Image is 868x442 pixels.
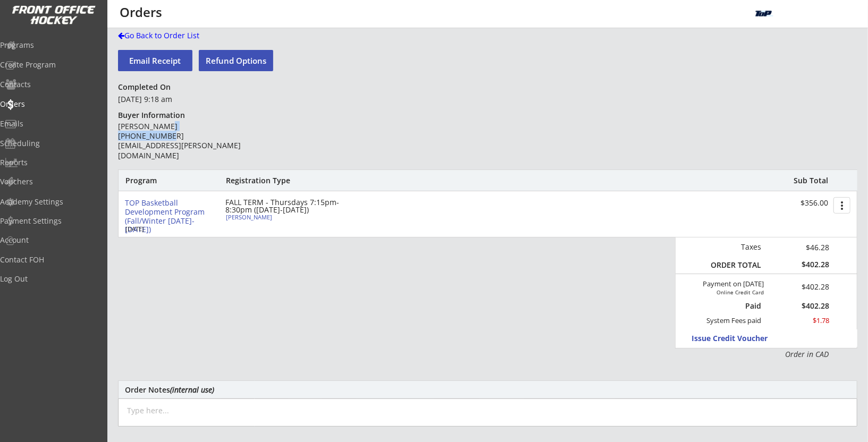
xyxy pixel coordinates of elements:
div: Program [125,176,183,185]
div: $1.78 [769,316,829,325]
em: (internal use) [170,385,214,395]
button: Issue Credit Voucher [692,331,790,345]
div: Completed On [118,82,175,92]
div: $402.28 [778,283,829,291]
div: [PERSON_NAME] [226,214,344,220]
div: $402.28 [769,302,829,310]
div: Go Back to Order List [118,30,227,41]
div: $402.28 [769,260,829,269]
div: Sub Total [782,176,828,185]
div: Online Credit Card [704,289,764,295]
div: [PERSON_NAME] [PHONE_NUMBER] [EMAIL_ADDRESS][PERSON_NAME][DOMAIN_NAME] [118,122,272,160]
div: $46.28 [769,242,829,253]
div: $356.00 [762,199,828,208]
div: ORDER TOTAL [706,260,761,270]
div: [DATE] [125,226,210,232]
div: [DATE] 9:18 am [118,94,272,105]
button: Email Receipt [118,50,192,71]
div: Order Notes [125,386,850,394]
div: Taxes [706,242,761,252]
div: Buyer Information [118,110,190,120]
div: System Fees paid [697,316,761,325]
div: Paid [712,301,761,311]
div: FALL TERM - Thursdays 7:15pm-8:30pm ([DATE]-[DATE]) [225,199,348,214]
button: more_vert [833,197,850,214]
div: Payment on [DATE] [679,280,764,288]
div: Registration Type [226,176,348,185]
button: Refund Options [199,50,273,71]
div: TOP Basketball Development Program (Fall/Winter [DATE]-[DATE]) [125,199,217,234]
div: Order in CAD [706,349,829,360]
